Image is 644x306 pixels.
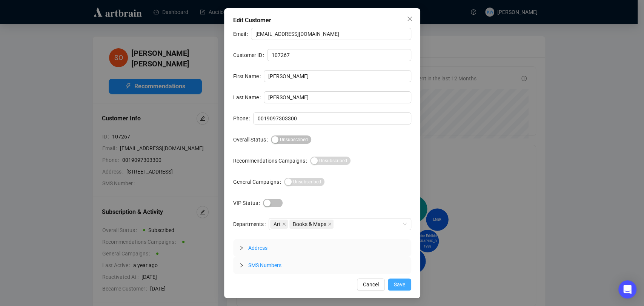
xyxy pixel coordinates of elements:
[233,176,284,188] label: General Campaigns
[284,178,324,186] button: General Campaigns
[233,257,411,274] div: SMS Numbers
[239,246,244,250] span: collapsed
[618,280,636,298] div: Open Intercom Messenger
[363,280,379,289] span: Cancel
[289,220,334,229] span: Books & Maps
[233,49,267,61] label: Customer ID
[404,13,416,25] button: Close
[233,218,269,230] label: Departments
[233,112,253,125] label: Phone
[394,280,405,289] span: Save
[310,157,350,165] button: Recommendations Campaigns
[264,70,411,82] input: First Name
[251,28,411,40] input: Email
[274,220,281,228] span: Art
[233,28,251,40] label: Email
[282,222,286,226] span: close
[233,70,264,82] label: First Name
[407,16,413,22] span: close
[357,278,385,291] button: Cancel
[293,220,326,228] span: Books & Maps
[328,222,332,226] span: close
[248,245,267,251] span: Address
[253,112,411,125] input: Phone
[233,155,310,167] label: Recommendations Campaigns
[233,239,411,257] div: Address
[239,263,244,268] span: collapsed
[263,199,283,207] button: VIP Status
[233,16,411,25] div: Edit Customer
[233,91,264,103] label: Last Name
[233,134,271,146] label: Overall Status
[248,262,281,268] span: SMS Numbers
[267,49,411,61] input: Customer ID
[270,220,288,229] span: Art
[388,278,411,291] button: Save
[233,197,263,209] label: VIP Status
[264,91,411,103] input: Last Name
[271,135,311,144] button: Overall Status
